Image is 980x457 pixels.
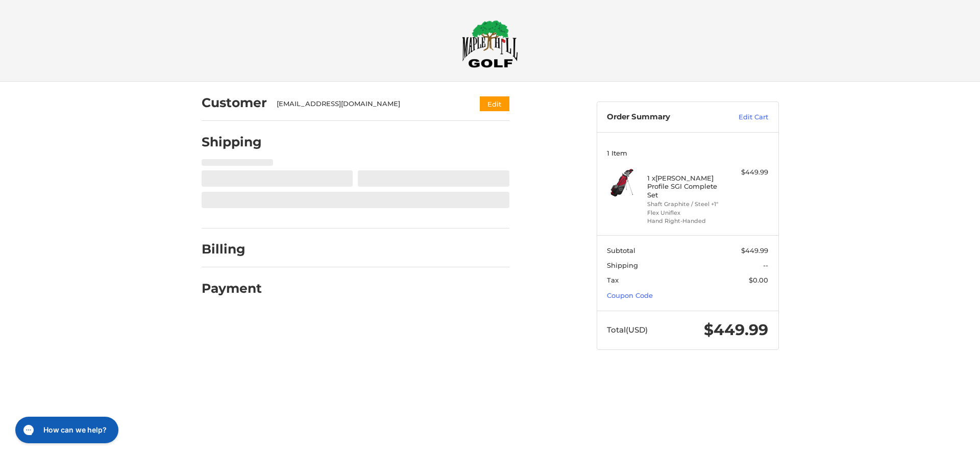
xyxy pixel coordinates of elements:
span: $449.99 [741,246,768,255]
li: Shaft Graphite / Steel +1" [647,200,725,209]
h4: 1 x [PERSON_NAME] Profile SGI Complete Set [647,174,725,199]
button: Edit [480,96,509,111]
h2: Payment [202,281,262,296]
h3: 1 Item [607,149,768,157]
span: -- [763,261,768,269]
div: $449.99 [728,167,768,177]
h2: Shipping [202,134,262,150]
li: Hand Right-Handed [647,217,725,225]
iframe: Gorgias live chat messenger [10,413,121,447]
div: [EMAIL_ADDRESS][DOMAIN_NAME] [277,99,460,109]
h2: Billing [202,241,261,257]
img: Maple Hill Golf [462,20,518,68]
span: Total (USD) [607,325,648,335]
h2: Customer [202,95,267,111]
a: Coupon Code [607,291,653,299]
span: Tax [607,276,619,284]
span: Shipping [607,261,638,269]
a: Edit Cart [717,112,768,122]
span: Subtotal [607,246,635,255]
h3: Order Summary [607,112,717,122]
iframe: Google Customer Reviews [896,429,980,457]
span: $0.00 [749,276,768,284]
li: Flex Uniflex [647,209,725,217]
span: $449.99 [704,320,768,339]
